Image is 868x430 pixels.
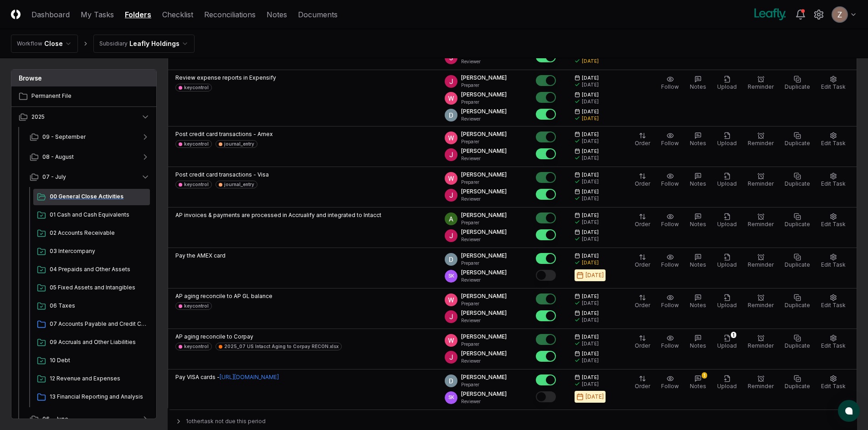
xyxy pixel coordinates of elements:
span: Follow [661,342,679,349]
p: Preparer [461,99,507,106]
div: 07 - July [22,187,157,409]
span: Duplicate [785,261,810,268]
span: Duplicate [785,383,810,390]
h3: Browse [11,70,156,86]
a: 02 Accounts Receivable [33,225,150,242]
div: 1 [731,332,736,338]
button: Order [633,373,652,392]
p: Pay the AMEX card [175,252,226,260]
a: 01 Cash and Cash Equivalents [33,207,150,223]
img: ACg8ocJfBSitaon9c985KWe3swqK2kElzkAv-sHk65QWxGQz4ldowg=s96-c [445,351,457,364]
button: Edit Task [819,130,847,149]
p: [PERSON_NAME] [461,252,507,260]
p: Reviewer [461,116,507,122]
span: 02 Accounts Receivable [50,229,146,237]
button: Edit Task [819,171,847,190]
span: [DATE] [582,253,599,259]
div: Subsidiary [99,40,128,48]
button: 08 - August [22,147,157,167]
p: [PERSON_NAME] [461,74,507,82]
img: ACg8ocIceHSWyQfagGvDoxhDyw_3B2kX-HJcUhl_gb0t8GGG-Ydwuw=s96-c [445,334,457,347]
span: Follow [661,261,679,268]
span: Duplicate [785,180,810,187]
p: Preparer [461,341,507,348]
div: keycontrol [184,303,209,309]
img: ACg8ocLeIi4Jlns6Fsr4lO0wQ1XJrFQvF4yUjbLrd1AsCAOmrfa1KQ=s96-c [445,253,457,266]
button: 07 - July [22,167,157,187]
span: 12 Revenue and Expenses [50,374,146,383]
button: Order [633,171,652,190]
button: Mark complete [536,374,556,385]
span: Duplicate [785,83,810,90]
span: Edit Task [821,180,846,187]
div: [DATE] [582,138,599,145]
div: [DATE] [582,178,599,185]
button: Follow [659,333,681,352]
button: Upload [715,292,739,311]
img: ACg8ocIceHSWyQfagGvDoxhDyw_3B2kX-HJcUhl_gb0t8GGG-Ydwuw=s96-c [445,172,457,185]
button: Duplicate [783,171,812,190]
span: 05 Fixed Assets and Intangibles [50,283,146,292]
div: keycontrol [184,84,209,91]
p: Reviewer [461,236,507,243]
p: [PERSON_NAME] [461,268,507,277]
button: Notes [688,171,708,190]
button: Duplicate [783,333,812,352]
button: Mark complete [536,75,556,86]
button: Edit Task [819,333,847,352]
span: Order [635,261,650,268]
span: Edit Task [821,261,846,268]
p: Reviewer [461,58,507,65]
span: Reminder [748,261,774,268]
button: Follow [659,252,681,271]
button: Edit Task [819,74,847,93]
span: 03 Intercompany [50,247,146,255]
span: [DATE] [582,212,599,219]
span: Duplicate [785,302,810,309]
a: Reconciliations [204,9,256,20]
span: Edit Task [821,221,846,228]
img: ACg8ocJfBSitaon9c985KWe3swqK2kElzkAv-sHk65QWxGQz4ldowg=s96-c [445,148,457,161]
span: 10 Debt [50,356,146,364]
span: Upload [717,342,737,349]
p: [PERSON_NAME] [461,130,507,138]
a: 10 Debt [33,353,150,369]
span: Notes [690,83,706,90]
button: Notes [688,252,708,271]
p: AP invoices & payments are processed in Accrualify and integrated to Intacct [175,211,381,219]
span: 00 General Close Activities [50,192,146,201]
span: 04 Prepaids and Other Assets [50,265,146,273]
span: Duplicate [785,140,810,147]
img: ACg8ocJfBSitaon9c985KWe3swqK2kElzkAv-sHk65QWxGQz4ldowg=s96-c [445,75,457,88]
span: Permanent File [31,92,150,100]
span: Reminder [748,383,774,390]
span: Follow [661,383,679,390]
img: ACg8ocKKg2129bkBZaX4SAoUQtxLaQ4j-f2PQjMuak4pDCyzCI-IvA=s96-c [445,212,457,225]
span: Order [635,302,650,309]
span: Order [635,383,650,390]
span: [DATE] [582,91,599,98]
a: 03 Intercompany [33,243,150,260]
span: Order [635,221,650,228]
a: 04 Prepaids and Other Assets [33,262,150,278]
div: keycontrol [184,181,209,188]
p: [PERSON_NAME] [461,171,507,179]
p: Pay VISA cards - [175,373,279,381]
button: Mark complete [536,391,556,402]
span: Order [635,140,650,147]
button: Edit Task [819,292,847,311]
span: 2025 [31,113,45,121]
p: Preparer [461,179,507,186]
span: Order [635,342,650,349]
button: Follow [659,74,681,93]
span: Notes [690,140,706,147]
a: 13 Financial Reporting and Analysis [33,389,150,405]
p: Reviewer [461,277,507,283]
p: Preparer [461,260,507,267]
button: atlas-launcher [838,400,860,422]
span: SK [448,273,454,279]
p: [PERSON_NAME] [461,187,507,196]
button: 09 - September [22,127,157,147]
a: Dashboard [31,9,70,20]
button: Upload [715,252,739,271]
